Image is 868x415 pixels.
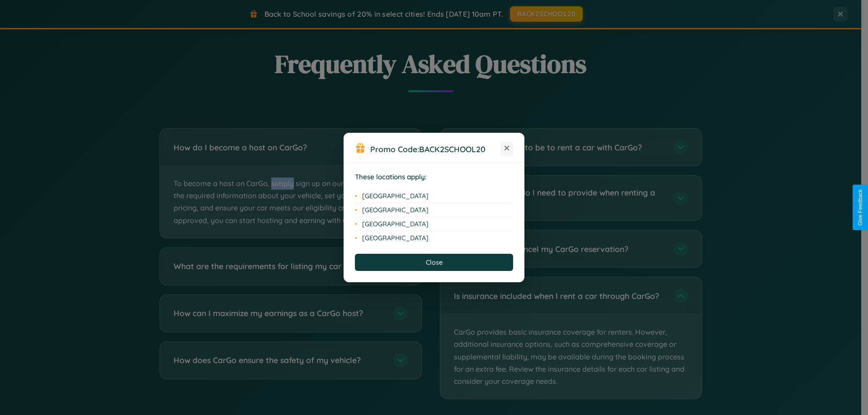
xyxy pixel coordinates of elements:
li: [GEOGRAPHIC_DATA] [355,189,513,203]
li: [GEOGRAPHIC_DATA] [355,231,513,245]
button: Close [355,254,513,271]
b: BACK2SCHOOL20 [419,144,486,154]
h3: Promo Code: [370,144,500,154]
strong: These locations apply: [355,173,427,181]
li: [GEOGRAPHIC_DATA] [355,217,513,231]
li: [GEOGRAPHIC_DATA] [355,203,513,217]
div: Give Feedback [857,189,863,226]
